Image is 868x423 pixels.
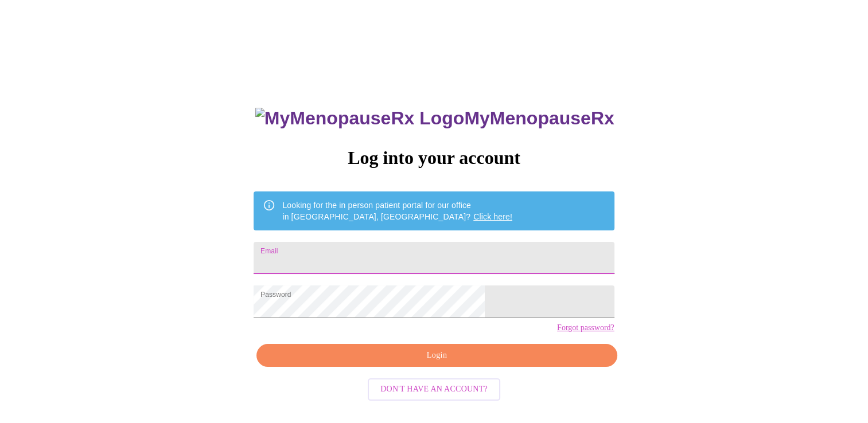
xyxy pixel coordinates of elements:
a: Don't have an account? [365,383,503,393]
h3: MyMenopauseRx [255,108,614,129]
img: MyMenopauseRx Logo [255,108,464,129]
a: Click here! [473,212,512,221]
button: Don't have an account? [368,378,500,401]
div: Looking for the in person patient portal for our office in [GEOGRAPHIC_DATA], [GEOGRAPHIC_DATA]? [282,195,512,227]
button: Login [256,344,617,367]
a: Forgot password? [557,323,614,332]
h3: Log into your account [254,147,614,169]
span: Don't have an account? [380,382,488,397]
span: Login [270,348,604,363]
